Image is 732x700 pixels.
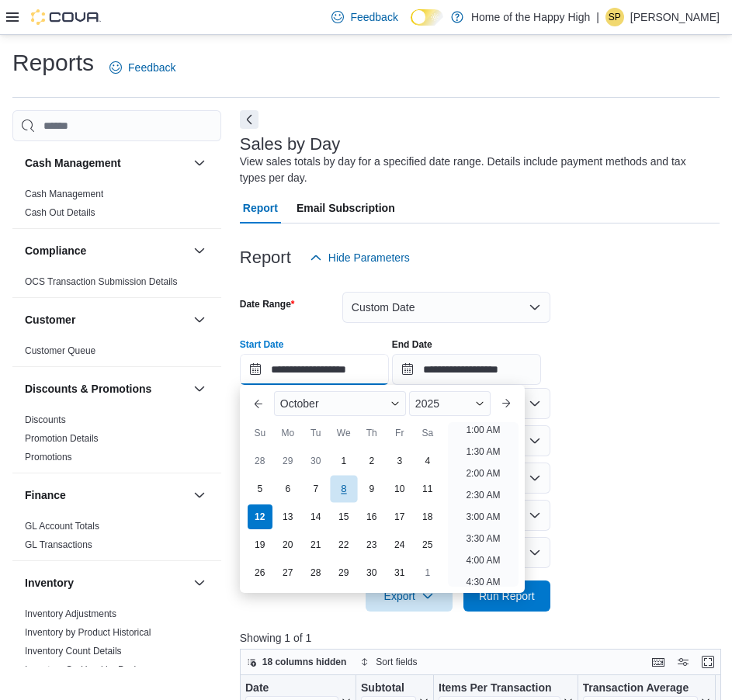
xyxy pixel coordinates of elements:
[460,573,506,591] li: 4:30 AM
[605,8,624,26] div: Samantha Paxman
[529,397,541,410] button: Open list of options
[25,243,86,258] h3: Compliance
[415,421,440,445] div: Sa
[190,379,209,398] button: Discounts & Promotions
[25,627,151,638] a: Inventory by Product Historical
[359,449,384,473] div: day-2
[529,435,541,447] button: Open list of options
[25,646,122,657] a: Inventory Count Details
[331,560,356,585] div: day-29
[25,414,66,426] span: Discounts
[330,475,357,502] div: day-8
[304,242,416,273] button: Hide Parameters
[304,504,328,529] div: day-14
[494,391,519,416] button: Next month
[304,532,328,557] div: day-21
[25,312,75,327] h3: Customer
[366,580,453,612] button: Export
[304,560,328,585] div: day-28
[276,504,300,529] div: day-13
[387,476,412,501] div: day-10
[25,645,122,657] span: Inventory Count Details
[350,9,397,25] span: Feedback
[25,155,121,171] h3: Cash Management
[415,449,440,473] div: day-4
[392,338,432,351] label: End Date
[392,354,541,385] input: Press the down key to open a popover containing a calendar.
[243,192,278,224] span: Report
[331,449,356,473] div: day-1
[649,653,668,671] button: Keyboard shortcuts
[245,681,338,696] div: Date
[359,476,384,501] div: day-9
[331,421,356,445] div: We
[25,487,66,503] h3: Finance
[240,135,341,154] h3: Sales by Day
[190,241,209,260] button: Compliance
[609,8,621,26] span: SP
[25,664,154,676] span: Inventory On Hand by Package
[460,464,506,483] li: 2:00 AM
[190,310,209,329] button: Customer
[359,421,384,445] div: Th
[25,520,99,532] span: GL Account Totals
[25,312,187,327] button: Customer
[276,532,300,557] div: day-20
[240,154,712,186] div: View sales totals by day for a specified date range. Details include payment methods and tax type...
[409,391,491,416] div: Button. Open the year selector. 2025 is currently selected.
[240,298,295,310] label: Date Range
[280,397,319,410] span: October
[460,421,506,439] li: 1:00 AM
[262,656,347,668] span: 18 columns hidden
[276,476,300,501] div: day-6
[25,452,72,463] a: Promotions
[241,653,353,671] button: 18 columns hidden
[25,539,92,550] a: GL Transactions
[304,421,328,445] div: Tu
[25,575,187,591] button: Inventory
[25,207,95,218] a: Cash Out Details
[25,539,92,551] span: GL Transactions
[375,580,443,612] span: Export
[276,449,300,473] div: day-29
[240,248,291,267] h3: Report
[248,476,272,501] div: day-5
[25,575,74,591] h3: Inventory
[411,26,411,26] span: Dark Mode
[359,532,384,557] div: day-23
[460,551,506,570] li: 4:00 AM
[387,532,412,557] div: day-24
[328,250,410,265] span: Hide Parameters
[248,532,272,557] div: day-19
[25,155,187,171] button: Cash Management
[25,243,187,258] button: Compliance
[415,476,440,501] div: day-11
[376,656,417,668] span: Sort fields
[12,185,221,228] div: Cash Management
[25,345,95,357] span: Customer Queue
[415,560,440,585] div: day-1
[387,449,412,473] div: day-3
[274,391,406,416] div: Button. Open the month selector. October is currently selected.
[246,391,271,416] button: Previous Month
[25,664,154,675] a: Inventory On Hand by Package
[331,532,356,557] div: day-22
[439,681,560,696] div: Items Per Transaction
[240,630,727,646] p: Showing 1 of 1
[359,560,384,585] div: day-30
[630,8,720,26] p: [PERSON_NAME]
[387,504,412,529] div: day-17
[25,608,116,619] a: Inventory Adjustments
[25,189,103,199] a: Cash Management
[460,442,506,461] li: 1:30 AM
[448,422,519,587] ul: Time
[331,504,356,529] div: day-15
[25,433,99,444] a: Promotion Details
[325,2,404,33] a: Feedback
[25,275,178,288] span: OCS Transaction Submission Details
[699,653,717,671] button: Enter fullscreen
[460,486,506,504] li: 2:30 AM
[297,192,395,224] span: Email Subscription
[12,47,94,78] h1: Reports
